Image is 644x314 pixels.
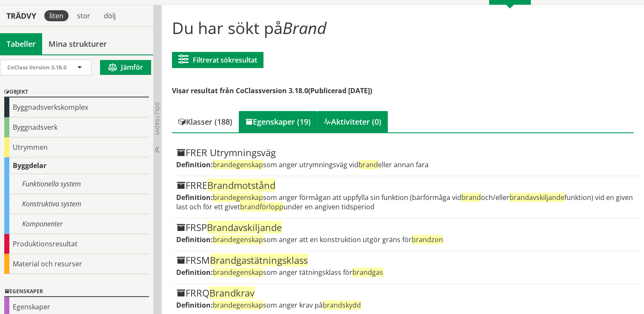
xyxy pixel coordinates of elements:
[461,193,481,202] span: brand
[352,268,383,277] span: brandgas
[283,17,326,39] span: Brand
[176,300,213,310] label: Definition:
[213,268,383,277] span: som anger tätningsklass för
[213,300,263,310] span: brandegenskap
[213,300,361,310] span: som anger krav på
[100,60,151,75] button: Jämför
[176,268,213,277] label: Definition:
[4,97,149,117] div: Byggnadsverkskomplex
[172,86,308,95] span: Visar resultat från CoClassversion 3.18.0
[42,33,113,54] a: Mina strukturer
[154,102,161,135] span: Dölj trädvy
[176,193,633,211] span: som anger förmågan att uppfylla sin funktion (bärförmåga vid och/eller funktion) vid en given las...
[7,63,66,71] span: CoClass Version 3.18.0
[213,268,263,277] span: brandegenskap
[4,117,149,137] div: Byggnadsverk
[176,160,213,169] label: Definition:
[172,111,239,132] div: Klasser (188)
[207,221,282,234] span: Brandavskiljande
[323,300,361,310] span: brandskydd
[4,287,149,297] div: Egenskaper
[213,193,263,202] span: brandegenskap
[239,111,317,132] div: Egenskaper (19)
[213,235,443,244] span: som anger att en konstruktion utgör gräns för
[4,194,149,214] div: Konstruktiva system
[44,10,69,21] div: liten
[4,254,149,274] div: Material och resurser
[176,288,638,298] div: FRRQ
[210,254,308,266] span: Brandgastätningsklass
[4,157,149,174] div: Byggdelar
[213,160,263,169] span: brandegenskap
[412,235,443,244] span: brandzon
[172,18,634,37] h1: Du har sökt på
[176,255,638,265] div: FRSM
[4,87,149,97] div: Objekt
[172,52,263,68] button: Filtrerat sökresultat
[176,148,638,158] div: FRER Utrymningsväg
[176,223,638,233] div: FRSP
[213,160,429,169] span: som anger utrymningsväg vid eller annan fara
[213,235,263,244] span: brandegenskap
[207,179,275,191] span: Brandmotstånd
[4,214,149,234] div: Komponenter
[4,137,149,157] div: Utrymmen
[358,160,378,169] span: brand
[240,202,283,211] span: brandförlopp
[308,86,372,95] span: (Publicerad [DATE])
[176,180,638,191] div: FRRE
[176,193,213,202] label: Definition:
[509,193,564,202] span: brandavskiljande
[2,11,41,20] div: Trädvy
[176,235,213,244] label: Definition:
[4,234,149,254] div: Produktionsresultat
[72,10,95,21] div: stor
[4,174,149,194] div: Funktionella system
[209,286,255,299] span: Brandkrav
[317,111,388,132] div: Aktiviteter (0)
[99,10,121,21] div: dölj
